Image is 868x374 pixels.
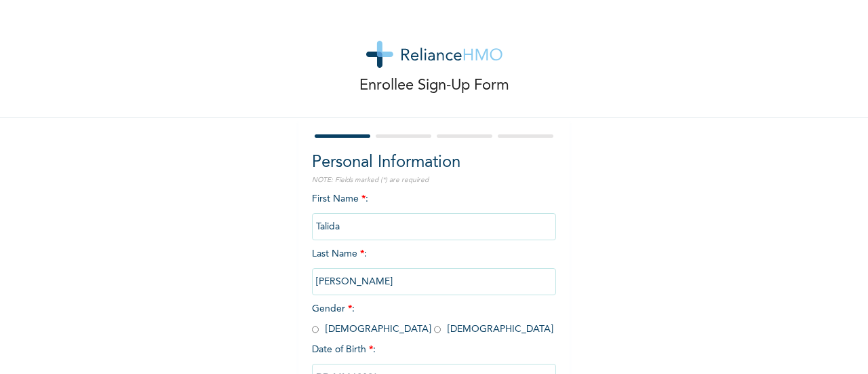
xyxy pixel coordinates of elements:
h2: Personal Information [312,151,556,175]
input: Enter your last name [312,268,556,295]
img: logo [366,41,502,68]
span: Last Name : [312,249,556,286]
span: First Name : [312,194,556,231]
p: NOTE: Fields marked (*) are required [312,175,556,185]
span: Date of Birth : [312,343,376,357]
p: Enrollee Sign-Up Form [359,75,509,97]
span: Gender : [DEMOGRAPHIC_DATA] [DEMOGRAPHIC_DATA] [312,304,553,334]
input: Enter your first name [312,213,556,240]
